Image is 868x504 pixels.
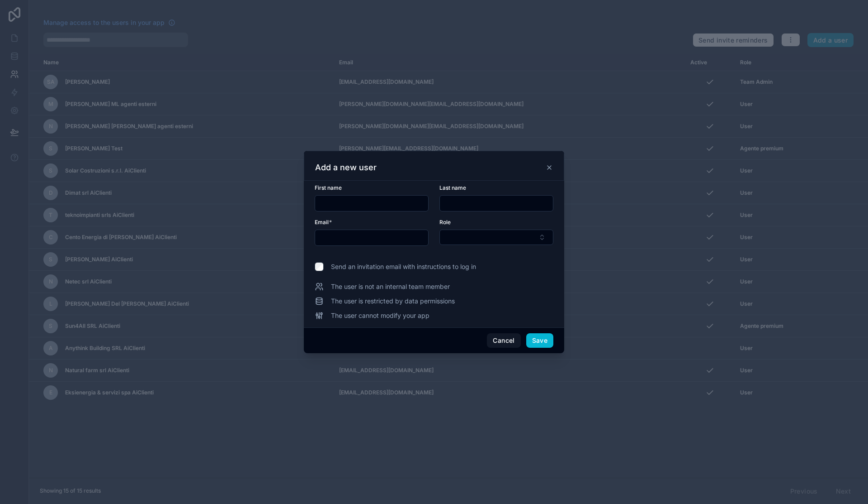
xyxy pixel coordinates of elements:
span: Send an invitation email with instructions to log in [331,262,476,271]
span: Email [315,219,329,226]
button: Cancel [487,333,520,348]
span: The user is restricted by data permissions [331,297,455,306]
span: The user cannot modify your app [331,311,429,320]
span: First name [315,184,342,191]
button: Save [526,333,553,348]
input: Send an invitation email with instructions to log in [315,262,324,271]
span: Role [439,219,451,226]
span: Last name [439,184,466,191]
span: The user is not an internal team member [331,282,450,291]
button: Select Button [439,230,553,245]
h3: Add a new user [315,162,377,173]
